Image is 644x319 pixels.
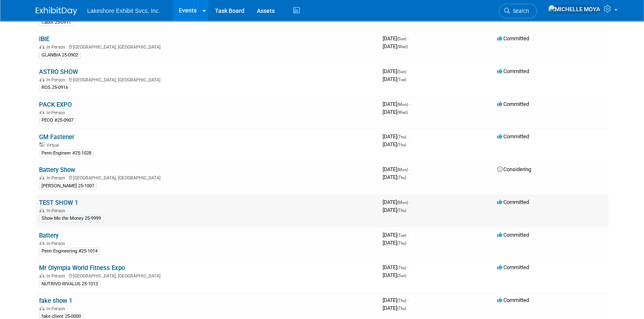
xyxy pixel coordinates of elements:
[46,142,61,148] span: Virtual
[383,174,406,180] span: [DATE]
[407,297,409,303] span: -
[39,150,94,157] div: Penn Engineer #25-1028
[39,52,80,59] div: GLANBIA 25-0902
[497,297,529,303] span: Committed
[39,76,376,83] div: [GEOGRAPHIC_DATA], [GEOGRAPHIC_DATA]
[383,272,406,278] span: [DATE]
[36,7,77,15] img: ExhibitDay
[383,133,409,140] span: [DATE]
[383,76,406,82] span: [DATE]
[407,264,409,270] span: -
[397,44,408,49] span: (Wed)
[397,102,408,107] span: (Mon)
[407,133,409,140] span: -
[39,264,125,272] a: Mr Olympia World Fitness Expo
[39,101,72,108] a: PACK EXPO
[383,297,409,303] span: [DATE]
[383,232,409,238] span: [DATE]
[409,166,410,172] span: -
[397,233,406,238] span: (Tue)
[39,248,100,255] div: Penn Engineering #25-1014
[46,110,68,115] span: In-Person
[497,166,531,172] span: Considering
[46,306,68,312] span: In-Person
[39,208,44,212] img: In-Person Event
[407,35,409,42] span: -
[397,306,406,311] span: (Thu)
[39,232,59,239] a: Battery
[397,298,406,303] span: (Thu)
[46,44,68,50] span: In-Person
[46,175,68,181] span: In-Person
[39,44,44,49] img: In-Person Event
[46,77,68,83] span: In-Person
[39,241,44,245] img: In-Person Event
[39,142,44,147] img: Virtual Event
[39,110,44,114] img: In-Person Event
[397,175,406,180] span: (Thu)
[39,199,78,206] a: TEST SHOW 1
[497,199,529,205] span: Committed
[497,264,529,270] span: Committed
[497,101,529,107] span: Committed
[383,166,410,172] span: [DATE]
[39,174,376,181] div: [GEOGRAPHIC_DATA], [GEOGRAPHIC_DATA]
[397,110,408,115] span: (Wed)
[383,43,408,49] span: [DATE]
[409,199,410,205] span: -
[397,167,408,172] span: (Mon)
[46,241,68,246] span: In-Person
[499,4,537,18] a: Search
[397,241,406,245] span: (Thu)
[383,101,410,107] span: [DATE]
[87,7,160,14] span: Lakeshore Exhibit Svcs, Inc.
[46,208,68,213] span: In-Person
[383,68,409,74] span: [DATE]
[39,43,376,50] div: [GEOGRAPHIC_DATA], [GEOGRAPHIC_DATA]
[39,272,376,279] div: [GEOGRAPHIC_DATA], [GEOGRAPHIC_DATA]
[39,19,73,26] div: Cabot 25-0911
[409,101,410,107] span: -
[39,306,44,310] img: In-Person Event
[383,240,406,246] span: [DATE]
[397,273,406,278] span: (Sun)
[397,265,406,270] span: (Thu)
[39,297,72,304] a: fake show 1
[397,142,406,147] span: (Thu)
[383,264,409,270] span: [DATE]
[383,207,406,213] span: [DATE]
[46,273,68,279] span: In-Person
[383,35,409,42] span: [DATE]
[397,69,406,74] span: (Sun)
[397,135,406,139] span: (Thu)
[39,35,49,43] a: IBIE
[39,166,75,174] a: Battery Show
[39,182,97,190] div: [PERSON_NAME] 25-1007
[510,8,529,14] span: Search
[383,305,406,311] span: [DATE]
[397,77,406,82] span: (Tue)
[397,208,406,213] span: (Thu)
[407,68,409,74] span: -
[383,109,408,115] span: [DATE]
[383,199,410,205] span: [DATE]
[407,232,409,238] span: -
[39,280,100,288] div: NUTRIVO-RIVALUS 25-1013
[497,35,529,42] span: Committed
[39,215,103,222] div: Show Me the Money 25-9999
[39,133,74,141] a: GM Fastener
[39,84,71,91] div: ROS 25-0916
[397,37,406,41] span: (Sun)
[39,273,44,277] img: In-Person Event
[397,200,408,205] span: (Mon)
[497,68,529,74] span: Committed
[497,232,529,238] span: Committed
[39,68,78,76] a: ASTRO SHOW
[39,77,44,81] img: In-Person Event
[39,117,76,124] div: PECO #25-0907
[383,141,406,147] span: [DATE]
[39,175,44,179] img: In-Person Event
[497,133,529,140] span: Committed
[548,5,600,14] img: MICHELLE MOYA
